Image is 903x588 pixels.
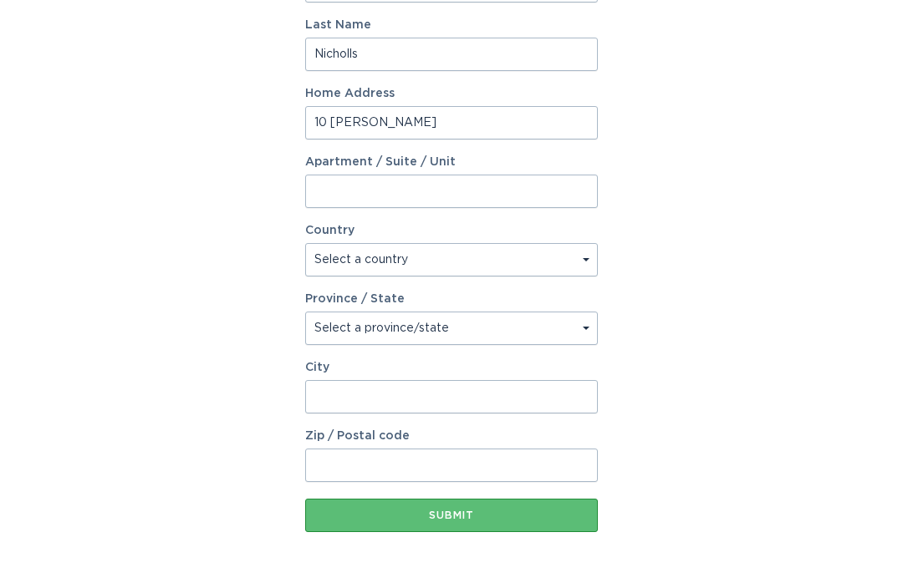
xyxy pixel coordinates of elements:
label: City [305,362,598,374]
label: Zip / Postal code [305,431,598,443]
label: Home Address [305,89,598,100]
label: Apartment / Suite / Unit [305,157,598,169]
div: Submit [314,511,589,521]
button: Submit [305,499,598,533]
label: Last Name [305,20,598,32]
label: Province / State [305,294,405,306]
label: Country [305,226,355,237]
